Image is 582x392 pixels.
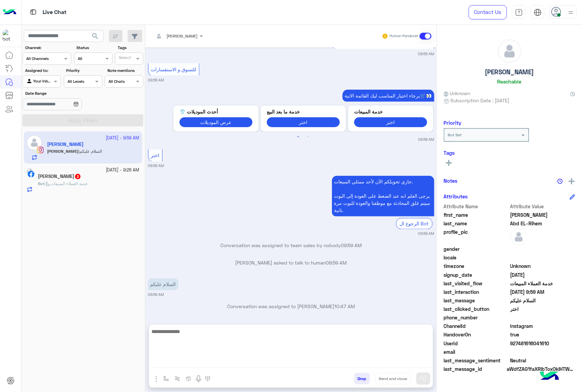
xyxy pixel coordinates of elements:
[76,45,112,51] label: Status
[29,8,38,16] img: tab
[25,67,60,74] label: Assigned to:
[444,365,506,373] span: last_message_id
[3,5,16,19] img: Logo
[148,77,164,83] small: 09:58 AM
[38,174,81,179] h5: Mohamed Hassan
[205,376,210,382] img: make a call
[396,218,433,229] div: الرجوع ال Bot
[163,376,169,381] img: select flow
[43,8,67,17] p: Live Chat
[25,45,71,51] label: Channel:
[444,288,509,296] span: last_interaction
[510,228,527,245] img: defaultAdmin.png
[444,340,509,347] span: UserId
[538,365,562,389] img: hulul-logo.png
[179,117,252,127] button: عرض الموديلات
[444,193,468,199] h6: Attributes
[444,203,509,210] span: Attribute Name
[444,245,509,253] span: gender
[510,262,576,270] span: Unknown
[444,178,458,184] h6: Notes
[510,305,576,313] span: اختر
[326,260,347,266] span: 09:59 AM
[418,51,434,57] small: 09:58 AM
[510,331,576,338] span: true
[418,231,434,237] small: 09:59 AM
[390,33,418,39] small: Human Handover
[510,314,576,321] span: null
[3,30,15,42] img: 713415422032625
[497,78,522,85] h6: Reachable
[510,280,576,287] span: خدمة العملاء المبيعات
[148,292,164,298] small: 09:59 AM
[469,5,507,19] a: Contact Us
[510,357,576,364] span: 0
[567,8,575,17] img: profile
[510,245,576,253] span: null
[75,174,81,179] span: 3
[444,357,509,364] span: last_message_sentiment
[28,171,34,178] img: Facebook
[151,153,159,159] span: اختر
[444,120,462,126] h6: Priority
[444,228,509,244] span: profile_pic
[38,181,44,186] span: Bot
[332,176,434,216] p: 8/10/2025, 9:59 AM
[420,375,427,382] img: send message
[444,331,509,338] span: HandoverOn
[267,108,340,115] p: خدمة ما بعد البيع
[151,66,196,72] span: للتسوق و الاستفسارات
[341,243,362,248] span: 09:59 AM
[23,114,143,126] button: Apply Filters
[106,167,140,174] small: [DATE] - 9:26 AM
[267,117,340,127] button: اختر
[510,297,576,304] span: السلام عليكم
[444,150,575,156] h6: Tags
[444,280,509,287] span: last_visited_flow
[485,68,534,76] h5: [PERSON_NAME]
[444,297,509,304] span: last_message
[186,376,191,381] img: create order
[444,90,470,97] span: Unknown
[107,67,143,74] label: Note mentions
[510,254,576,261] span: null
[91,32,99,40] span: search
[444,211,509,218] span: first_name
[179,108,252,115] p: أحدث الموديلات 👕
[38,181,45,186] b: :
[444,254,509,261] span: locale
[334,304,355,310] span: 10:47 AM
[510,348,576,356] span: null
[444,348,509,356] span: email
[172,373,183,384] button: Trigger scenario
[510,340,576,347] span: 927481616041610
[354,117,427,127] button: اختر
[510,211,576,218] span: Mahmoud
[510,288,576,296] span: 2025-10-08T06:59:45.158Z
[148,303,434,310] p: Conversation was assigned to [PERSON_NAME]
[152,375,160,383] img: send attachment
[118,55,131,62] div: Select
[510,322,576,330] span: 8
[375,373,411,385] button: Send and close
[161,373,172,384] button: select flow
[118,45,143,51] label: Tags
[444,322,509,330] span: ChannelId
[183,373,194,384] button: create order
[557,179,563,184] img: notes
[569,178,575,184] img: add
[194,375,203,383] img: send voice note
[418,137,434,142] small: 09:58 AM
[444,271,509,278] span: signup_date
[148,242,434,249] p: Conversation was assigned to team sales by nobody
[510,203,576,210] span: Attribute Value
[45,181,88,186] span: خدمة العملاء المبيعات
[515,9,523,16] img: tab
[512,5,526,19] a: tab
[498,40,521,63] img: defaultAdmin.png
[148,278,178,290] p: 8/10/2025, 9:59 AM
[295,134,302,140] button: 1 of 2
[66,67,101,74] label: Priority
[444,314,509,321] span: phone_number
[87,30,104,45] button: search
